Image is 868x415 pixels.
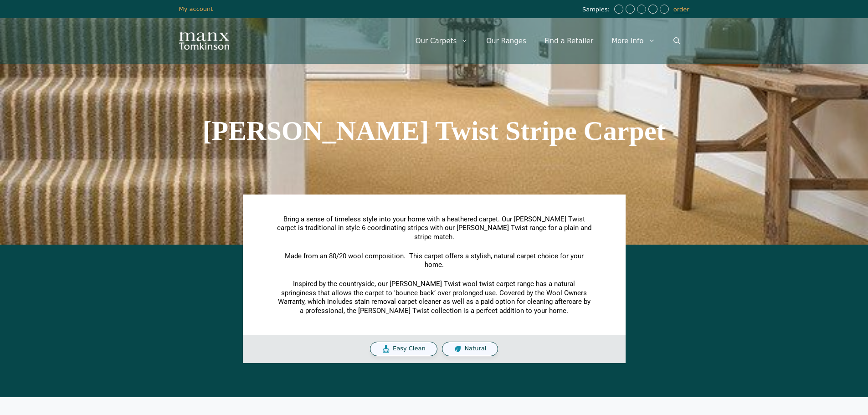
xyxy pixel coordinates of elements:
[393,345,426,353] span: Easy Clean
[179,32,229,50] img: Manx Tomkinson
[673,6,689,13] a: order
[406,27,689,55] nav: Primary
[406,27,478,55] a: Our Carpets
[602,27,664,55] a: More Info
[535,27,602,55] a: Find a Retailer
[179,5,213,12] a: My account
[664,27,689,55] a: Open Search Bar
[464,345,486,353] span: Natural
[277,215,591,242] p: Bring a sense of timeless style into your home with a heathered carpet. Our [PERSON_NAME] Twist c...
[582,6,612,14] span: Samples:
[277,252,591,270] p: Made from an 80/20 wool composition. This carpet offers a stylish, natural carpet choice for your...
[179,117,689,144] h1: [PERSON_NAME] Twist Stripe Carpet
[277,280,591,315] p: Inspired by the countryside, our [PERSON_NAME] Twist wool twist carpet range has a natural spring...
[477,27,535,55] a: Our Ranges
